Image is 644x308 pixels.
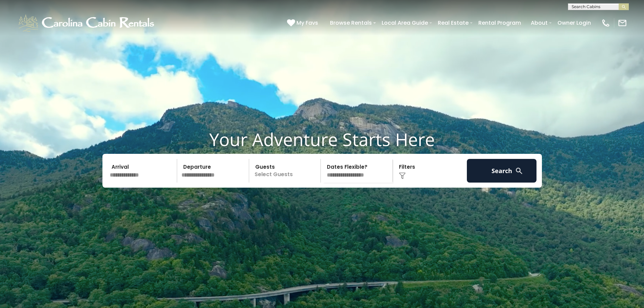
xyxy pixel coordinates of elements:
a: Owner Login [554,17,594,29]
span: My Favs [296,19,318,27]
img: White-1-1-2.png [17,13,157,33]
a: My Favs [287,19,320,27]
h1: Your Adventure Starts Here [5,129,639,150]
a: About [527,17,551,29]
a: Local Area Guide [378,17,431,29]
img: phone-regular-white.png [601,18,611,28]
p: Select Guests [251,159,321,183]
img: search-regular-white.png [515,167,523,175]
img: filter--v1.png [399,172,406,179]
a: Browse Rentals [327,17,375,29]
a: Real Estate [434,17,472,29]
img: mail-regular-white.png [618,18,627,28]
a: Rental Program [475,17,524,29]
button: Search [467,159,537,183]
